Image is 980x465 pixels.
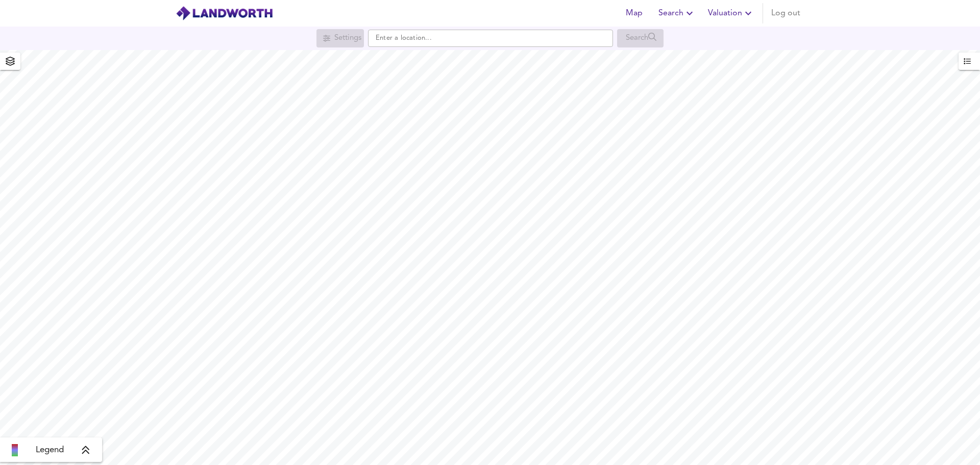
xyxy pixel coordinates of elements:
img: logo [176,6,273,21]
input: Enter a location... [368,30,613,47]
button: Valuation [704,3,758,23]
div: Search for a location first or explore the map [617,29,664,47]
span: Map [622,6,646,20]
span: Valuation [708,6,754,20]
span: Search [658,6,696,20]
span: Log out [771,6,800,20]
button: Map [618,3,650,23]
div: Search for a location first or explore the map [316,29,364,47]
button: Log out [767,3,804,23]
span: Legend [36,444,64,456]
button: Search [654,3,700,23]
